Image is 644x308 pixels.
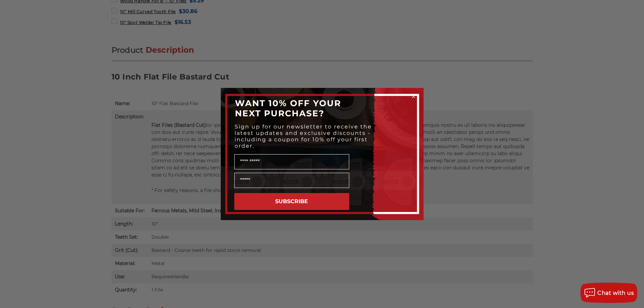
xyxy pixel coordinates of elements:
button: Close dialog [410,93,417,100]
span: Sign up for our newsletter to receive the latest updates and exclusive discounts - including a co... [235,123,372,149]
span: WANT 10% OFF YOUR NEXT PURCHASE? [235,98,341,118]
span: Chat with us [597,290,634,296]
button: Chat with us [580,283,637,303]
button: SUBSCRIBE [234,193,349,210]
input: Email [234,173,349,188]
